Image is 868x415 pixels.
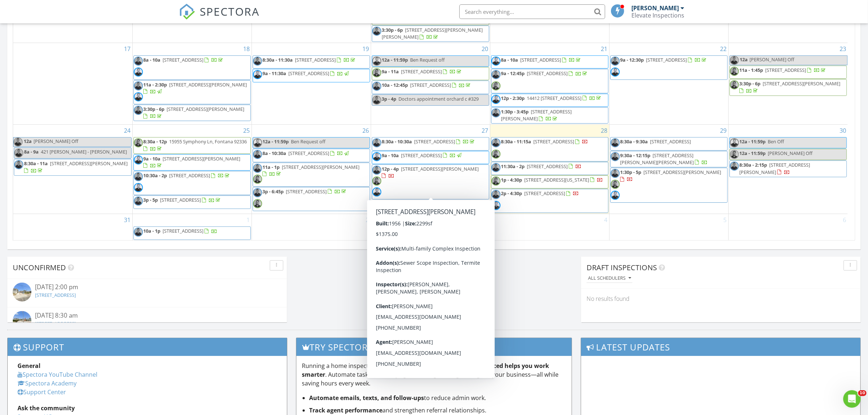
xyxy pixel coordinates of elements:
a: Go to September 4, 2025 [603,214,609,226]
span: 9a - 10a [144,155,161,162]
a: Go to August 18, 2025 [242,43,252,55]
span: 3p - 4p [382,96,397,102]
img: streetview [13,283,31,301]
td: Go to August 21, 2025 [490,43,609,125]
img: img_9774_bw.jpg [372,187,381,197]
img: david_bw.jpg [14,148,23,158]
span: [STREET_ADDRESS] [160,197,201,203]
a: 3p - 5p [STREET_ADDRESS] [144,197,222,203]
span: [STREET_ADDRESS] [410,82,451,88]
span: SPECTORA [200,4,260,19]
span: 1p - 4:30p [501,177,522,183]
img: walter_bw_2.jpg [491,177,501,186]
a: 11a - 2:30p [STREET_ADDRESS][PERSON_NAME] [144,81,247,95]
span: [STREET_ADDRESS] [286,188,327,195]
span: 10a - 1p [144,228,161,234]
span: 8:30a - 12p [144,138,167,145]
a: 8:30a - 11a [STREET_ADDRESS][PERSON_NAME] [24,160,128,174]
img: david_bw.jpg [134,81,143,90]
img: img_9774_bw.jpg [491,201,501,210]
td: Go to September 4, 2025 [490,214,609,241]
span: 14412 [STREET_ADDRESS] [527,95,582,101]
img: david_bw.jpg [372,27,381,36]
td: Go to August 17, 2025 [13,43,132,125]
td: Go to August 24, 2025 [13,125,132,214]
a: Go to September 3, 2025 [484,214,490,226]
td: Go to August 30, 2025 [728,125,848,214]
span: Ben Off [768,138,785,145]
img: david_bw.jpg [372,228,381,237]
a: 9:30a - 12:15p [STREET_ADDRESS][PERSON_NAME][PERSON_NAME] [620,152,708,166]
img: walter_bw_2.jpg [730,150,739,159]
span: 9a - 10a [382,152,399,159]
a: 8:30a - 11:30a [STREET_ADDRESS] [263,57,357,63]
a: 3:30p - 6p [STREET_ADDRESS][PERSON_NAME] [144,106,245,119]
span: 3:30p - 6p [740,80,761,87]
span: [STREET_ADDRESS] [527,70,568,77]
span: 12a - 11:59p [740,138,766,145]
a: 1:30p - 5p [STREET_ADDRESS][PERSON_NAME] [620,169,721,182]
img: david_bw.jpg [134,106,143,115]
span: 1:30p - 5p [620,169,642,175]
a: 8a - 10a [STREET_ADDRESS] [501,57,582,63]
span: [STREET_ADDRESS][PERSON_NAME] [401,166,479,172]
strong: Track agent performance [309,406,382,414]
a: 3p - 5p [STREET_ADDRESS] [133,195,251,209]
img: david_bw.jpg [13,137,23,147]
a: SPECTORA [179,10,260,25]
span: [PERSON_NAME] Off [768,150,813,156]
img: david_bw.jpg [253,57,262,66]
span: 8a - 9a [24,148,39,155]
img: img_9774_bw.jpg [134,183,143,192]
span: 11a - 1:45p [740,67,763,73]
span: [STREET_ADDRESS] [521,57,561,63]
span: [STREET_ADDRESS][PERSON_NAME][PERSON_NAME] [620,152,694,166]
img: streetview [13,311,31,330]
span: [STREET_ADDRESS] [527,163,568,170]
span: [STREET_ADDRESS][PERSON_NAME] [50,160,128,167]
a: Go to August 25, 2025 [242,125,252,136]
a: Go to August 23, 2025 [838,43,848,55]
div: All schedulers [588,276,631,281]
a: Go to September 5, 2025 [722,214,728,226]
a: Go to August 31, 2025 [123,214,132,226]
div: No results found [581,289,861,309]
a: 11:30a - 2p [STREET_ADDRESS] [491,162,608,175]
img: david_bw.jpg [730,56,739,65]
span: [STREET_ADDRESS] [295,57,336,63]
a: 8:30a - 10:30a [STREET_ADDRESS] [372,137,489,150]
span: 12a - 11:59p [740,150,766,156]
img: img_9774_bw.jpg [491,57,501,66]
span: [STREET_ADDRESS][PERSON_NAME] [763,80,841,87]
a: 1:30p - 3:45p [STREET_ADDRESS][PERSON_NAME] [501,108,572,122]
img: img_9774_bw.jpg [491,95,501,104]
span: Unconfirmed [13,263,66,272]
td: Go to August 19, 2025 [252,43,371,125]
a: 3p - 6:45p [STREET_ADDRESS] [253,187,370,211]
h3: Latest Updates [581,338,860,356]
span: [STREET_ADDRESS][PERSON_NAME] [501,108,572,122]
a: 8:30a - 9:30a [STREET_ADDRESS] [620,138,692,145]
a: Go to August 26, 2025 [361,125,371,136]
span: 11a - 2:30p [144,81,167,88]
img: david_bw.jpg [14,160,23,169]
a: 8:30a - 11:15a [STREET_ADDRESS] [491,137,608,161]
a: 9a - 10a [STREET_ADDRESS][PERSON_NAME] [144,155,241,169]
a: [DATE] 8:30 am [STREET_ADDRESS] [13,311,281,332]
a: 10a - 12:45p [STREET_ADDRESS] [372,81,489,94]
a: 11a - 1:45p [STREET_ADDRESS] [729,66,847,79]
a: 1p - 4:30p [STREET_ADDRESS][US_STATE] [491,175,608,189]
img: david_bw.jpg [730,162,739,171]
a: 2p - 4:30p [STREET_ADDRESS] [501,190,579,197]
a: Go to August 30, 2025 [838,125,848,136]
span: 15955 Symphony Ln, Fontana 92336 [170,138,247,145]
td: Go to September 5, 2025 [609,214,728,241]
td: Go to August 25, 2025 [132,125,252,214]
a: Go to August 17, 2025 [123,43,132,55]
span: 8:30a - 9:30a [620,138,648,145]
img: img_9774_bw.jpg [134,67,143,77]
div: [DATE] 8:30 am [35,311,259,320]
span: 9a - 12:30p [620,57,644,63]
span: 10:30a - 2p [144,172,167,179]
a: 8a - 10:30a [STREET_ADDRESS] [253,149,370,162]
